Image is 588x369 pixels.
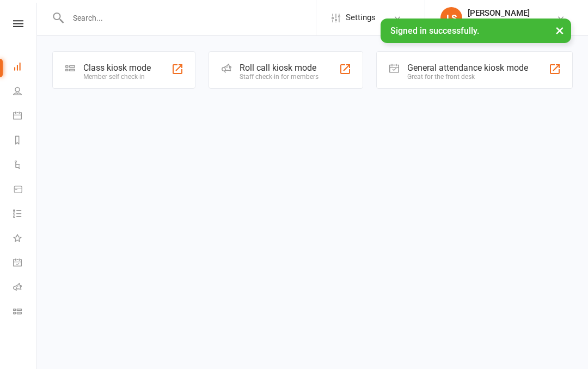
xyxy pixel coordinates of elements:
[13,56,38,80] a: Dashboard
[13,129,38,153] a: Reports
[13,178,38,202] a: Product Sales
[65,10,316,26] input: Search...
[13,251,38,276] a: General attendance kiosk mode
[468,18,530,28] div: Bellingen Fitness
[13,104,38,129] a: Calendar
[13,276,38,300] a: Roll call kiosk mode
[468,8,530,18] div: [PERSON_NAME]
[83,73,151,81] div: Member self check-in
[240,73,318,81] div: Staff check-in for members
[13,227,38,251] a: What's New
[240,63,318,73] div: Roll call kiosk mode
[13,300,38,325] a: Class kiosk mode
[407,73,528,81] div: Great for the front desk
[550,19,569,42] button: ×
[13,80,38,104] a: People
[407,63,528,73] div: General attendance kiosk mode
[83,63,151,73] div: Class kiosk mode
[346,5,376,30] span: Settings
[390,26,479,36] span: Signed in successfully.
[440,7,462,29] div: LS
